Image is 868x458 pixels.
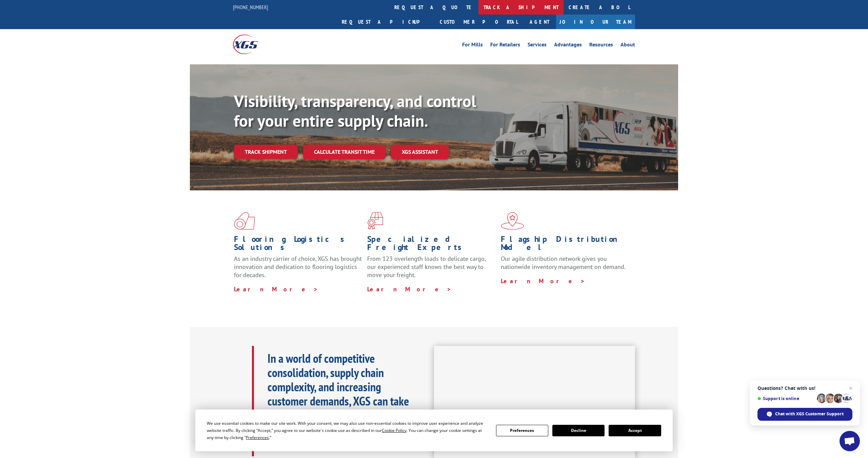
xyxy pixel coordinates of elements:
div: Chat with XGS Customer Support [757,408,852,421]
a: Request a pickup [337,15,435,29]
a: Learn More > [234,285,318,293]
div: Open chat [840,431,860,451]
span: Chat with XGS Customer Support [775,411,844,417]
h1: Flagship Distribution Model [501,235,629,255]
span: Our agile distribution network gives you nationwide inventory management on demand. [501,255,626,271]
img: xgs-icon-flagship-distribution-model-red [501,212,524,230]
a: Learn More > [501,277,585,285]
a: Calculate transit time [303,145,386,159]
button: Accept [609,425,661,436]
a: Join Our Team [556,15,635,29]
a: Advantages [554,42,582,49]
a: [PHONE_NUMBER] [233,4,268,11]
h1: Specialized Freight Experts [367,235,495,255]
a: Agent [523,15,556,29]
img: xgs-icon-focused-on-flooring-red [367,212,383,230]
p: From 123 overlength loads to delicate cargo, our experienced staff knows the best way to move you... [367,255,495,285]
span: Support is online [757,396,814,401]
a: For Mills [462,42,483,49]
a: XGS ASSISTANT [391,145,449,159]
a: Resources [589,42,613,49]
span: Cookie Policy [382,428,407,433]
div: Cookie Consent Prompt [195,410,673,451]
a: Track shipment [234,145,298,159]
a: Customer Portal [435,15,523,29]
h1: Flooring Logistics Solutions [234,235,362,255]
span: Questions? Chat with us! [757,386,852,391]
a: Services [528,42,547,49]
a: For Retailers [490,42,520,49]
span: Preferences [246,435,269,440]
div: We use essential cookies to make our site work. With your consent, we may also use non-essential ... [207,420,488,441]
button: Preferences [496,425,548,436]
button: Decline [552,425,605,436]
a: About [620,42,635,49]
span: Close chat [847,384,855,392]
b: Visibility, transparency, and control for your entire supply chain. [234,90,476,131]
a: Learn More > [367,285,452,293]
img: xgs-icon-total-supply-chain-intelligence-red [234,212,255,230]
b: In a world of competitive consolidation, supply chain complexity, and increasing customer demands... [268,350,409,452]
span: As an industry carrier of choice, XGS has brought innovation and dedication to flooring logistics... [234,255,362,279]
